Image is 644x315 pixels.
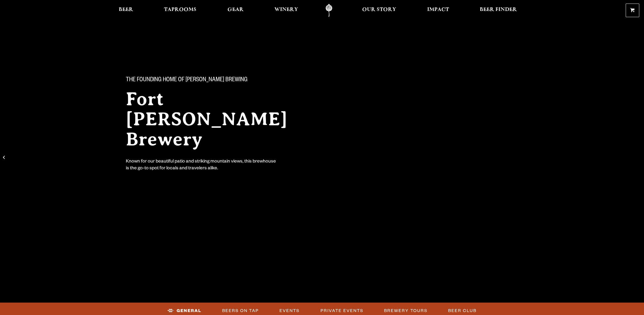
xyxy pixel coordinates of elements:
span: Gear [227,7,244,12]
a: Beer Finder [476,4,521,17]
a: Winery [271,4,302,17]
h2: Fort [PERSON_NAME] Brewery [126,89,310,149]
span: Beer [119,7,133,12]
a: Impact [423,4,453,17]
a: Beer [115,4,137,17]
span: Taprooms [164,7,196,12]
span: Impact [427,7,449,12]
a: Gear [224,4,248,17]
span: Our Story [362,7,396,12]
a: Odell Home [318,4,340,17]
a: Taprooms [160,4,200,17]
a: Our Story [358,4,400,17]
span: Beer Finder [480,7,517,12]
span: Winery [274,7,298,12]
div: Known for our beautiful patio and striking mountain views, this brewhouse is the go-to spot for l... [126,159,277,172]
span: The Founding Home of [PERSON_NAME] Brewing [126,77,248,84]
